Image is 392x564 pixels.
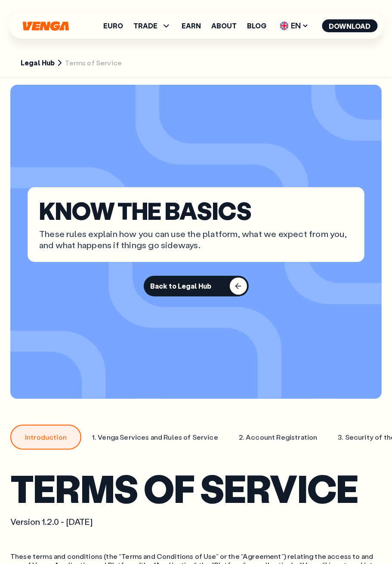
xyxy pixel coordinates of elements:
[21,59,55,68] a: Legal Hub
[39,199,353,223] p: KNOW THE BASICS
[182,22,201,29] a: Earn
[103,22,123,29] a: Euro
[65,59,122,68] span: Terms of Service
[25,433,67,442] p: Introduction
[39,228,353,250] p: These rules explain how you can use the platform, what we expect from you, and what happens if th...
[338,433,343,442] div: 3 .
[322,19,377,32] button: Download
[81,425,228,450] a: 1.Venga Services and Rules of Service
[10,515,382,528] div: Version 1.2.0 - [DATE]
[10,472,382,505] h1: Terms of Service
[211,22,237,29] a: About
[228,425,328,450] a: 2.Account Registration
[277,19,312,33] span: EN
[246,433,317,442] p: Account Registration
[92,433,96,442] div: 1 .
[10,425,81,450] a: Introduction
[280,22,288,30] img: flag-uk
[247,22,266,29] a: Blog
[98,433,218,442] p: Venga Services and Rules of Service
[239,433,244,442] div: 2 .
[22,21,70,31] svg: Home
[151,282,212,290] div: Back to Legal Hub
[133,21,171,31] span: TRADE
[144,276,249,296] button: Back to Legal Hub
[133,22,157,29] span: TRADE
